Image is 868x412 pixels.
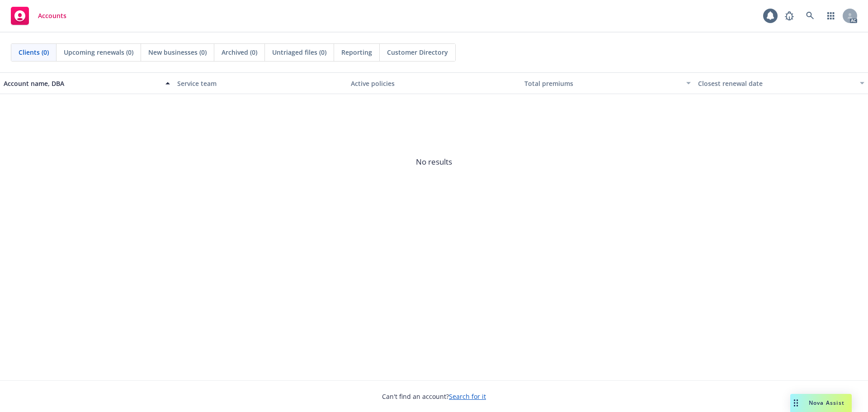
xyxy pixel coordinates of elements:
div: Drag to move [790,394,802,412]
span: Accounts [38,12,66,19]
a: Search [801,7,819,25]
span: Can't find an account? [382,392,486,401]
a: Report a Bug [780,7,798,25]
div: Service team [177,79,344,88]
a: Switch app [822,7,840,25]
a: Accounts [7,3,70,28]
div: Account name, DBA [4,79,160,88]
span: Untriaged files (0) [272,47,326,57]
span: Reporting [341,47,372,57]
button: Nova Assist [790,394,852,412]
span: Clients (0) [19,47,49,57]
span: New businesses (0) [148,47,207,57]
span: Upcoming renewals (0) [64,47,133,57]
div: Active policies [351,79,517,88]
button: Service team [174,72,347,94]
button: Total premiums [521,72,694,94]
span: Archived (0) [222,47,257,57]
a: Search for it [449,392,486,401]
span: Nova Assist [809,399,844,407]
button: Active policies [347,72,521,94]
span: Customer Directory [387,47,448,57]
div: Total premiums [524,79,681,88]
button: Closest renewal date [694,72,868,94]
div: Closest renewal date [698,79,854,88]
